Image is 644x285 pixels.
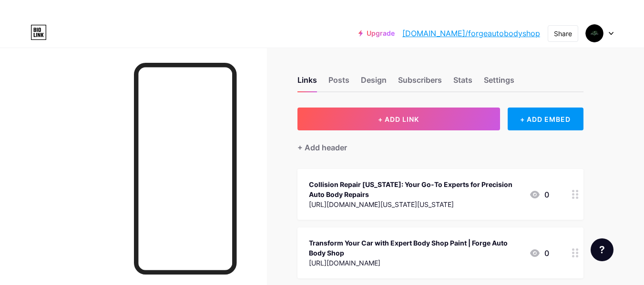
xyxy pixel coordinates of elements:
[297,108,500,130] button: + ADD LINK
[402,28,540,39] a: [DOMAIN_NAME]/forgeautobodyshop
[309,199,521,209] div: [URL][DOMAIN_NAME][US_STATE][US_STATE]
[358,29,395,37] a: Upgrade
[554,29,572,39] div: Share
[328,74,349,91] div: Posts
[529,247,549,259] div: 0
[309,238,521,258] div: Transform Your Car with Expert Body Shop Paint | Forge Auto Body Shop
[508,108,583,130] div: + ADD EMBED
[378,115,419,123] span: + ADD LINK
[297,142,347,153] div: + Add header
[484,74,514,91] div: Settings
[585,24,603,42] img: forgeautobodyshop
[309,258,521,268] div: [URL][DOMAIN_NAME]
[398,74,442,91] div: Subscribers
[453,74,472,91] div: Stats
[529,189,549,200] div: 0
[361,74,387,91] div: Design
[309,179,521,199] div: Collision Repair [US_STATE]: Your Go-To Experts for Precision Auto Body Repairs
[297,74,317,91] div: Links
